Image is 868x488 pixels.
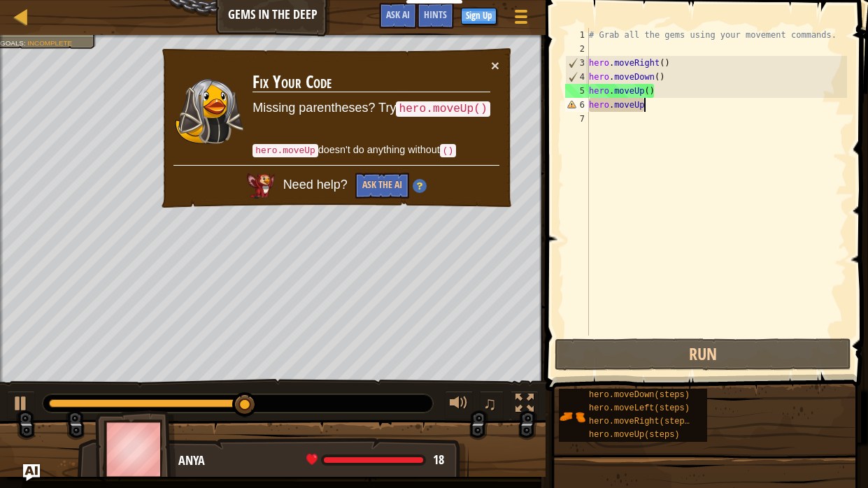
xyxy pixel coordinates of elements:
[95,410,176,488] img: thang_avatar_frame.png
[413,179,427,193] img: Hint
[396,101,490,117] code: hero.moveUp()
[379,3,417,29] button: Ask AI
[511,391,539,419] button: Toggle fullscreen
[565,112,589,126] div: 7
[7,391,35,419] button: Ctrl + P: Play
[386,8,410,21] span: Ask AI
[566,70,589,84] div: 4
[589,403,690,413] span: hero.moveLeft(steps)
[27,39,72,47] span: Incomplete
[566,56,589,70] div: 3
[178,452,455,470] div: Anya
[252,73,490,92] h3: Fix Your Code
[24,39,27,47] span: :
[355,173,409,199] button: Ask the AI
[440,144,457,157] code: ()
[589,390,690,400] span: hero.moveDown(steps)
[461,8,497,24] button: Sign Up
[252,144,318,157] code: hero.moveUp
[589,430,680,440] span: hero.moveUp(steps)
[247,173,275,199] img: AI
[433,451,444,468] span: 18
[445,391,473,419] button: Adjust volume
[565,42,589,56] div: 2
[23,464,40,481] button: Ask AI
[283,178,351,192] span: Need help?
[483,393,497,414] span: ♫
[565,98,589,112] div: 6
[252,143,490,158] p: doesn't do anything without
[565,28,589,42] div: 1
[504,3,539,36] button: Show game menu
[252,99,490,117] p: Missing parentheses? Try
[559,403,585,430] img: portrait.png
[565,84,589,98] div: 5
[491,58,499,73] button: ×
[424,8,447,21] span: Hints
[480,391,504,419] button: ♫
[306,454,444,466] div: health: 18 / 18
[589,417,695,426] span: hero.moveRight(steps)
[174,78,244,145] img: duck_nalfar.png
[555,338,851,371] button: Run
